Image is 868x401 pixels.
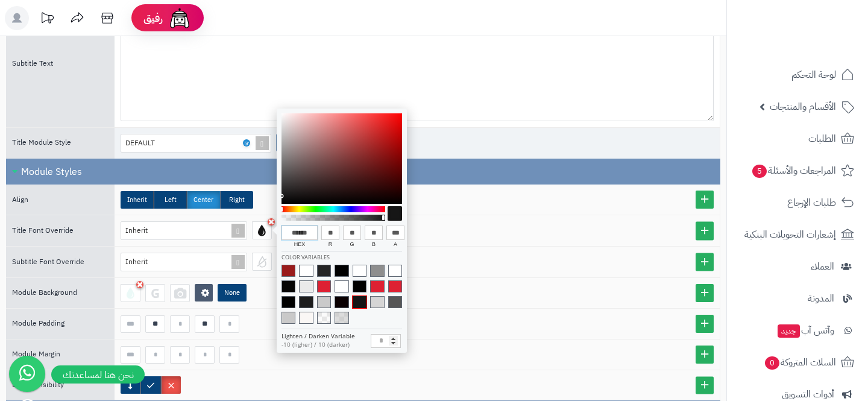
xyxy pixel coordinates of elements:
span: إشعارات التحويلات البنكية [744,226,836,243]
span: الطلبات [808,130,836,147]
img: logo-2.png [786,34,857,59]
a: السلات المتروكة0 [734,348,861,377]
span: طلبات الإرجاع [787,194,836,211]
div: DEFAULT [125,134,167,151]
span: 0 [765,356,779,370]
label: Inherit [121,191,154,209]
span: وآتس آب [776,322,834,339]
label: Left [154,191,187,209]
span: Align [12,194,28,205]
span: b [365,240,383,251]
span: hex [281,240,318,251]
img: ai-face.png [168,6,192,30]
span: Module Background [12,287,77,298]
div: Inherit [125,253,160,270]
span: المدونة [808,290,834,307]
span: السلات المتروكة [764,354,836,371]
span: Title Font Override [12,225,74,236]
span: المراجعات والأسئلة [751,162,836,179]
span: Subtitle Font Override [12,256,84,267]
span: a [386,240,404,251]
div: Module Styles [6,159,720,185]
a: الطلبات [734,124,861,153]
span: لوحة التحكم [791,66,836,83]
a: تحديثات المنصة [32,6,62,33]
a: وآتس آبجديد [734,316,861,345]
span: Subtitle Text [12,58,53,69]
span: الأقسام والمنتجات [770,98,836,115]
span: رفيق [143,11,163,25]
div: Inherit [125,222,160,239]
a: لوحة التحكم [734,60,861,89]
a: إشعارات التحويلات البنكية [734,220,861,249]
span: r [321,240,339,251]
span: g [343,240,361,251]
a: المراجعات والأسئلة5 [734,156,861,185]
a: العملاء [734,252,861,281]
label: Center [187,191,220,209]
span: Module Padding [12,318,64,329]
a: طلبات الإرجاع [734,188,861,217]
label: None [218,284,247,302]
label: Right [220,191,253,209]
span: العملاء [811,258,834,275]
span: Module Margin [12,349,60,359]
span: 5 [752,165,767,178]
a: المدونة [734,284,861,313]
span: Title Module Style [12,137,71,148]
span: جديد [778,324,800,338]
